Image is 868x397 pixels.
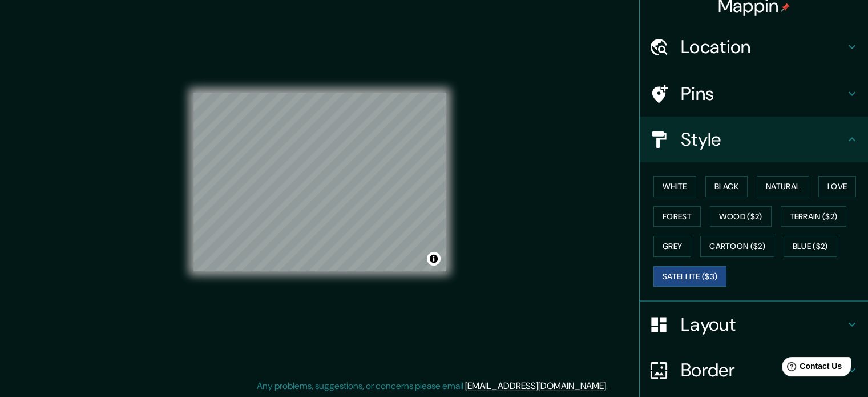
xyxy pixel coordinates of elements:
[705,176,748,197] button: Black
[257,379,608,393] p: Any problems, suggestions, or concerns please email .
[653,206,701,227] button: Forest
[609,379,612,393] div: .
[653,266,726,287] button: Satellite ($3)
[640,347,868,393] div: Border
[640,24,868,70] div: Location
[781,3,790,12] img: pin-icon.png
[681,313,845,336] h4: Layout
[766,352,855,384] iframe: Help widget launcher
[784,236,837,257] button: Blue ($2)
[681,82,845,105] h4: Pins
[653,236,691,257] button: Grey
[640,117,868,162] div: Style
[653,176,696,197] button: White
[608,379,609,393] div: .
[465,380,606,392] a: [EMAIL_ADDRESS][DOMAIN_NAME]
[781,206,847,227] button: Terrain ($2)
[681,35,845,58] h4: Location
[818,176,856,197] button: Love
[757,176,809,197] button: Natural
[640,71,868,117] div: Pins
[193,93,446,271] canvas: Map
[681,359,845,382] h4: Border
[640,302,868,347] div: Layout
[710,206,772,227] button: Wood ($2)
[681,128,845,151] h4: Style
[700,236,774,257] button: Cartoon ($2)
[427,252,441,266] button: Toggle attribution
